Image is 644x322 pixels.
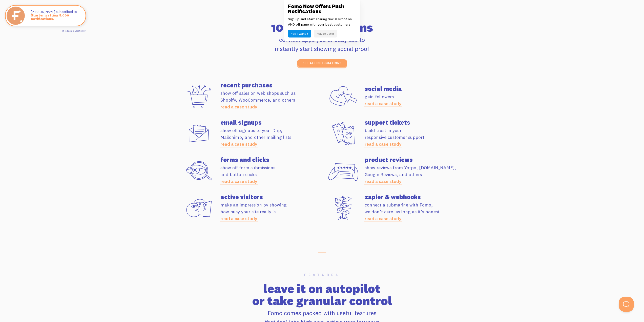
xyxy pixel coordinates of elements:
[181,273,463,276] h6: features
[365,216,402,221] a: read a case study
[181,35,463,53] p: connect apps you already use to instantly start showing social proof
[220,127,322,147] p: show off signups to your Drip, Mailchimp, and other mailing lists
[297,59,347,67] a: see all integrations
[220,157,322,163] h4: forms and clicks
[365,86,466,92] h4: social media
[31,10,80,22] p: [PERSON_NAME] subscribed to
[619,297,634,312] iframe: Help Scout Beacon - Open
[365,119,466,125] h4: support tickets
[365,178,402,184] a: read a case study
[220,82,322,88] h4: recent purchases
[365,93,466,107] p: gain followers
[220,90,322,110] p: show off sales on web shops such as Shopify, WooCommerce, and others
[220,119,322,125] h4: email signups
[365,141,402,147] a: read a case study
[7,7,25,25] img: Starter, getting 8,000 notifications.
[314,30,337,37] button: Maybe Later
[220,178,257,184] a: read a case study
[181,12,463,15] h6: Apps
[181,282,463,307] h2: leave it on autopilot or take granular control
[220,201,322,222] p: make an impression by showing how busy your site really is
[220,141,257,147] a: read a case study
[220,164,322,185] p: show off form submissions and button clicks
[220,216,257,221] a: read a case study
[31,13,80,21] span: Starter, getting 8,000 notifications.
[365,194,466,200] h4: zapier & webhooks
[62,29,86,32] a: This data is verified ⓘ
[365,164,466,185] p: show reviews from Yotpo, [DOMAIN_NAME], Google Reviews, and others
[220,104,257,110] a: read a case study
[181,21,463,33] h2: 106+ integrations
[220,194,322,200] h4: active visitors
[288,30,311,37] button: Yes! I want it
[288,4,356,14] h3: Fomo Now Offers Push Notifications
[365,127,466,147] p: build trust in your responsive customer support
[365,101,402,106] a: read a case study
[288,16,356,27] p: Sign up and start sharing Social Proof on AND off page with your best customers
[365,201,466,222] p: connect a submarine with Fomo, we don’t care. as long as it’s honest
[365,157,466,163] h4: product reviews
